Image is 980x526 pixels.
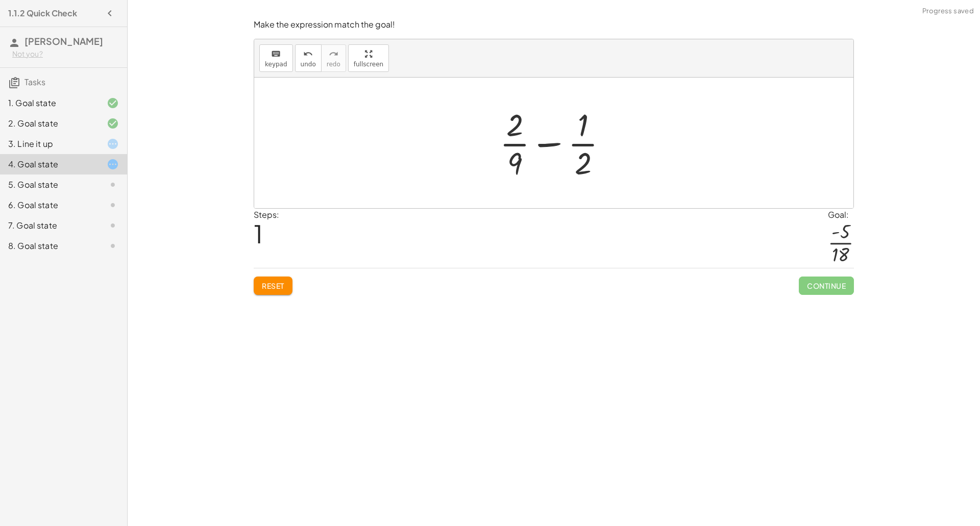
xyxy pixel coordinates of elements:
div: 1. Goal state [8,97,90,109]
label: Steps: [254,209,279,220]
h4: 1.1.2 Quick Check [8,7,77,19]
span: Progress saved [922,6,974,16]
span: 1 [254,218,263,249]
div: 3. Line it up [8,138,90,150]
i: Task started. [107,158,119,170]
i: Task finished and correct. [107,97,119,109]
i: Task not started. [107,199,119,211]
button: undoundo [295,44,322,72]
div: 5. Goal state [8,179,90,191]
i: redo [329,48,338,60]
button: redoredo [321,44,346,72]
span: [PERSON_NAME] [24,35,103,47]
i: undo [303,48,313,60]
i: Task started. [107,138,119,150]
button: Reset [254,277,292,295]
i: Task finished and correct. [107,117,119,130]
span: undo [301,61,316,68]
div: 2. Goal state [8,117,90,130]
i: Task not started. [107,179,119,191]
div: Not you? [12,49,119,59]
i: Task not started. [107,240,119,252]
i: Task not started. [107,219,119,232]
i: keyboard [271,48,281,60]
span: Tasks [24,77,45,87]
span: Reset [262,281,284,290]
div: 8. Goal state [8,240,90,252]
div: 4. Goal state [8,158,90,170]
span: redo [327,61,340,68]
button: keyboardkeypad [259,44,293,72]
span: fullscreen [354,61,383,68]
div: 7. Goal state [8,219,90,232]
span: keypad [265,61,287,68]
div: Goal: [828,209,854,221]
p: Make the expression match the goal! [254,19,854,31]
div: 6. Goal state [8,199,90,211]
button: fullscreen [348,44,389,72]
